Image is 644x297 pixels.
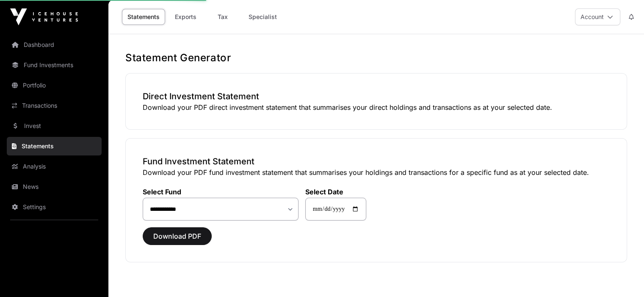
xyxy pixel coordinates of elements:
[7,96,102,115] a: Transactions
[7,56,102,74] a: Fund Investments
[143,155,610,167] h3: Fund Investment Statement
[143,167,610,177] p: Download your PDF fund investment statement that summarises your holdings and transactions for a ...
[206,9,240,25] a: Tax
[575,8,620,25] button: Account
[125,51,627,65] h1: Statement Generator
[10,8,78,25] img: Icehouse Ventures Logo
[143,90,610,102] h3: Direct Investment Statement
[7,137,102,155] a: Statements
[305,188,366,196] label: Select Date
[143,188,299,196] label: Select Fund
[7,117,102,135] a: Invest
[7,198,102,216] a: Settings
[7,177,102,196] a: News
[602,256,644,297] iframe: Chat Widget
[143,227,212,245] button: Download PDF
[7,35,102,54] a: Dashboard
[143,236,212,244] a: Download PDF
[7,157,102,176] a: Analysis
[143,102,610,112] p: Download your PDF direct investment statement that summarises your direct holdings and transactio...
[243,9,282,25] a: Specialist
[7,76,102,95] a: Portfolio
[122,9,165,25] a: Statements
[169,9,202,25] a: Exports
[153,231,201,241] span: Download PDF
